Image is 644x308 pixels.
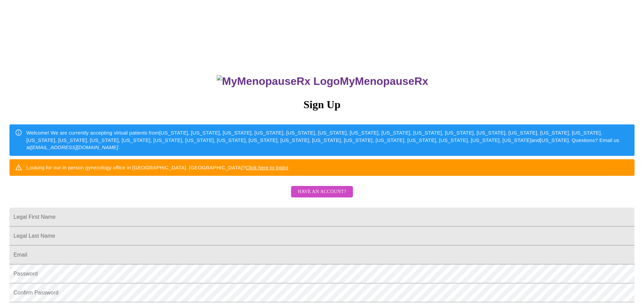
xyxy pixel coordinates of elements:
h3: MyMenopauseRx [10,75,635,88]
img: MyMenopauseRx Logo [217,75,340,88]
a: Click here to login! [245,165,288,170]
h3: Sign Up [9,98,635,111]
button: Have an account? [291,186,353,198]
em: [EMAIL_ADDRESS][DOMAIN_NAME] [31,144,118,150]
div: Looking for our in person gynecology office in [GEOGRAPHIC_DATA], [GEOGRAPHIC_DATA]? [26,161,288,174]
div: Welcome! We are currently accepting virtual patients from [US_STATE], [US_STATE], [US_STATE], [US... [26,126,629,153]
span: Have an account? [298,188,346,196]
a: Have an account? [289,193,355,199]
